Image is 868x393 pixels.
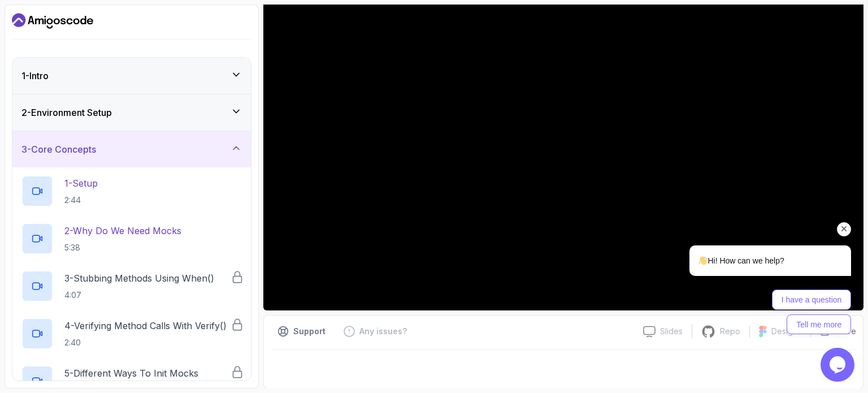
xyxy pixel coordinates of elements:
[64,319,227,332] p: 4 - Verifying Method Calls With Verify()
[64,195,98,206] p: 2:44
[21,106,112,119] h3: 2 - Environment Setup
[12,94,251,131] button: 2-Environment Setup
[64,242,181,253] p: 5:38
[64,224,181,237] p: 2 - Why Do We Need Mocks
[64,366,198,380] p: 5 - Different Ways To Init Mocks
[64,337,227,348] p: 2:40
[21,175,242,207] button: 1-Setup2:44
[21,318,242,349] button: 4-Verifying Method Calls With Verify()2:40
[64,271,214,285] p: 3 - Stubbing Methods Using When()
[21,142,96,156] h3: 3 - Core Concepts
[653,144,857,342] iframe: To enrich screen reader interactions, please activate Accessibility in Grammarly extension settings
[21,223,242,254] button: 2-Why Do We Need Mocks5:38
[64,176,98,190] p: 1 - Setup
[359,326,407,337] p: Any issues?
[12,58,251,94] button: 1-Intro
[21,69,49,83] h3: 1 - Intro
[21,270,242,302] button: 3-Stubbing Methods Using When()4:07
[12,131,251,167] button: 3-Core Concepts
[12,12,93,30] a: Dashboard
[821,348,857,382] iframe: To enrich screen reader interactions, please activate Accessibility in Grammarly extension settings
[293,326,325,337] p: Support
[271,322,332,340] button: Support button
[64,290,214,301] p: 4:07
